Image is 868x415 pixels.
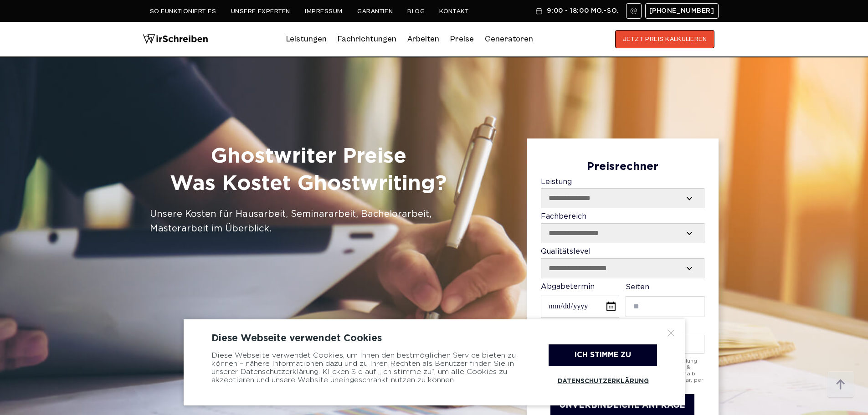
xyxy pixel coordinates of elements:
a: [PHONE_NUMBER] [645,3,719,19]
select: Fachbereich [541,224,704,243]
a: Fachrichtungen [338,32,396,46]
span: Seiten [626,284,649,291]
a: Preise [450,34,474,44]
h1: Ghostwriter Preise Was Kostet Ghostwriting? [150,143,467,198]
a: Impressum [305,8,343,15]
input: Abgabetermin [541,296,619,317]
a: Blog [407,8,425,15]
select: Qualitätslevel [541,259,704,278]
span: [PHONE_NUMBER] [649,7,714,15]
a: Arbeiten [407,32,439,46]
a: Datenschutzerklärung [549,371,657,392]
label: Leistung [541,178,704,209]
div: Diese Webseite verwendet Cookies, um Ihnen den bestmöglichen Service bieten zu können – nähere In... [211,344,526,392]
select: Leistung [541,189,704,208]
img: Email [630,7,637,15]
label: Qualitätslevel [541,248,704,278]
a: Unsere Experten [231,8,290,15]
img: logo wirschreiben [143,30,208,48]
div: Preisrechner [541,161,704,174]
button: JETZT PREIS KALKULIEREN [615,30,715,48]
label: Abgabetermin [541,283,619,318]
span: 9:00 - 18:00 Mo.-So. [547,7,618,15]
img: Schedule [535,7,543,15]
a: Generatoren [485,32,533,46]
img: button top [827,371,854,399]
a: So funktioniert es [150,8,216,15]
a: Garantien [357,8,393,15]
div: Unsere Kosten für Hausarbeit, Seminararbeit, Bachelorarbeit, Masterarbeit im Überblick. [150,207,467,236]
span: UNVERBINDLICHE ANFRAGE [560,402,685,409]
div: Ich stimme zu [549,344,657,366]
label: Fachbereich [541,213,704,243]
a: Kontakt [439,8,469,15]
div: Diese Webseite verwendet Cookies [211,333,657,344]
a: Leistungen [286,32,327,46]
